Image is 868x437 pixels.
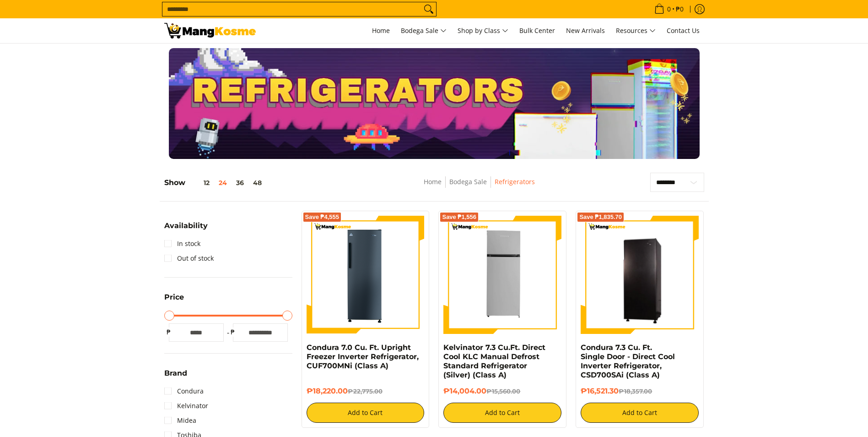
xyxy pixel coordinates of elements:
[164,294,184,308] summary: Open
[164,222,208,236] summary: Open
[561,18,609,43] a: New Arrivals
[515,18,560,43] a: Bulk Center
[348,388,383,395] del: ₱22,775.00
[164,370,187,377] span: Brand
[164,413,196,428] a: Midea
[674,6,685,12] span: ₱0
[667,26,700,35] span: Contact Us
[579,214,622,220] span: Save ₱1,835.70
[232,179,248,186] button: 36
[662,18,704,43] a: Contact Us
[652,4,686,14] span: •
[307,216,425,334] img: Condura 7.0 Cu. Ft. Upright Freezer Inverter Refrigerator, CUF700MNi (Class A)
[401,25,447,37] span: Bodega Sale
[265,18,704,43] nav: Main Menu
[185,179,214,186] button: 12
[666,6,672,12] span: 0
[581,403,699,423] button: Add to Cart
[164,370,187,384] summary: Open
[307,387,425,396] h6: ₱18,220.00
[495,177,535,186] a: Refrigerators
[305,214,340,220] span: Save ₱4,555
[357,176,602,197] nav: Breadcrumbs
[443,403,561,423] button: Add to Cart
[248,179,266,186] button: 48
[581,217,699,333] img: Condura 7.3 Cu. Ft. Single Door - Direct Cool Inverter Refrigerator, CSD700SAi (Class A)
[611,18,660,43] a: Resources
[307,403,425,423] button: Add to Cart
[164,178,266,187] h5: Show
[214,179,232,186] button: 24
[443,216,561,334] img: Kelvinator 7.3 Cu.Ft. Direct Cool KLC Manual Defrost Standard Refrigerator (Silver) (Class A)
[453,18,513,43] a: Shop by Class
[424,177,442,186] a: Home
[164,251,214,266] a: Out of stock
[164,384,204,399] a: Condura
[164,399,208,413] a: Kelvinator
[449,177,487,186] a: Bodega Sale
[519,26,555,35] span: Bulk Center
[164,236,200,251] a: In stock
[164,328,173,337] span: ₱
[458,25,508,37] span: Shop by Class
[486,388,520,395] del: ₱15,560.00
[307,343,419,370] a: Condura 7.0 Cu. Ft. Upright Freezer Inverter Refrigerator, CUF700MNi (Class A)
[581,387,699,396] h6: ₱16,521.30
[443,343,545,379] a: Kelvinator 7.3 Cu.Ft. Direct Cool KLC Manual Defrost Standard Refrigerator (Silver) (Class A)
[164,23,256,38] img: Bodega Sale Refrigerator l Mang Kosme: Home Appliances Warehouse Sale
[442,214,476,220] span: Save ₱1,556
[372,26,390,35] span: Home
[616,25,656,37] span: Resources
[164,222,208,229] span: Availability
[443,387,561,396] h6: ₱14,004.00
[581,343,675,379] a: Condura 7.3 Cu. Ft. Single Door - Direct Cool Inverter Refrigerator, CSD700SAi (Class A)
[396,18,451,43] a: Bodega Sale
[228,328,237,337] span: ₱
[367,18,394,43] a: Home
[164,294,184,301] span: Price
[619,388,652,395] del: ₱18,357.00
[566,26,605,35] span: New Arrivals
[421,2,436,16] button: Search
